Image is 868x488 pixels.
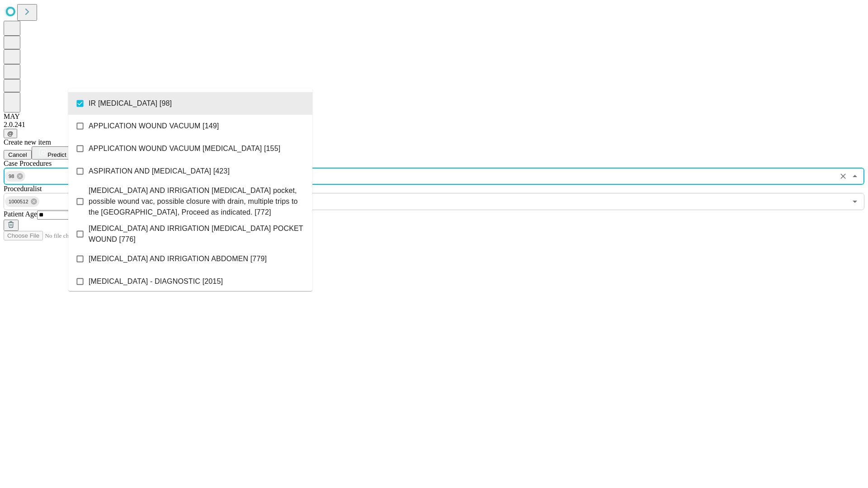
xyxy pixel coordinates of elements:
[89,143,280,154] span: APPLICATION WOUND VACUUM [MEDICAL_DATA] [155]
[89,185,305,218] span: [MEDICAL_DATA] AND IRRIGATION [MEDICAL_DATA] pocket, possible wound vac, possible closure with dr...
[4,185,42,192] span: Proceduralist
[47,151,66,158] span: Predict
[8,151,27,158] span: Cancel
[32,146,73,160] button: Predict
[4,150,32,160] button: Cancel
[89,121,219,131] span: APPLICATION WOUND VACUUM [149]
[89,98,172,109] span: IR [MEDICAL_DATA] [98]
[5,196,39,207] div: 1000512
[89,223,305,245] span: [MEDICAL_DATA] AND IRRIGATION [MEDICAL_DATA] POCKET WOUND [776]
[89,276,223,287] span: [MEDICAL_DATA] - DIAGNOSTIC [2015]
[4,113,864,121] div: MAY
[4,138,51,146] span: Create new item
[89,253,267,264] span: [MEDICAL_DATA] AND IRRIGATION ABDOMEN [779]
[4,160,52,167] span: Scheduled Procedure
[849,170,861,183] button: Close
[837,170,849,183] button: Clear
[849,195,861,208] button: Open
[4,121,864,129] div: 2.0.241
[5,171,25,182] div: 98
[5,171,18,182] span: 98
[5,197,32,207] span: 1000512
[4,210,37,218] span: Patient Age
[89,166,230,177] span: ASPIRATION AND [MEDICAL_DATA] [423]
[4,129,17,138] button: @
[7,130,14,137] span: @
